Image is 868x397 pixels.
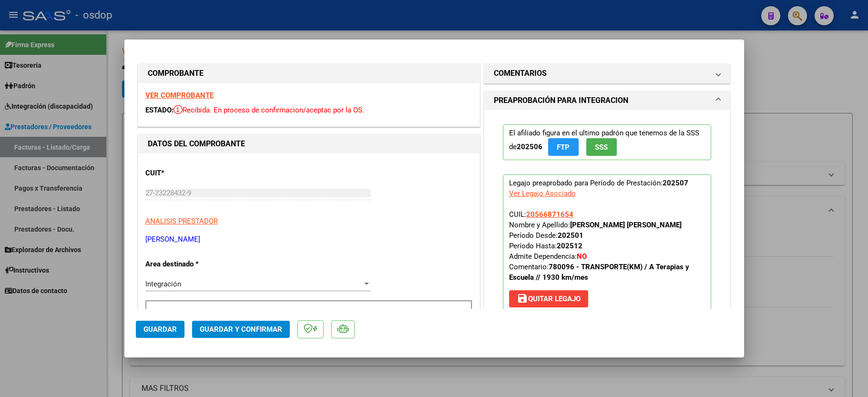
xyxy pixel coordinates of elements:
p: Legajo preaprobado para Período de Prestación: [503,174,712,312]
mat-expansion-panel-header: PREAPROBACIÓN PARA INTEGRACION [484,91,730,110]
mat-icon: save [517,293,528,304]
strong: COMPROBANTE [148,69,204,78]
div: Ver Legajo Asociado [509,188,576,199]
p: Area destinado * [145,259,244,270]
span: Recibida. En proceso de confirmacion/aceptac por la OS. [174,106,364,114]
div: PREAPROBACIÓN PARA INTEGRACION [484,110,730,334]
strong: 202507 [663,179,688,187]
span: ANALISIS PRESTADOR [145,217,218,225]
mat-expansion-panel-header: COMENTARIOS [484,64,730,83]
button: FTP [548,138,579,156]
strong: DATOS DEL COMPROBANTE [148,139,245,148]
p: [PERSON_NAME] [145,234,472,245]
p: El afiliado figura en el ultimo padrón que tenemos de la SSS de [503,124,712,160]
button: Guardar y Confirmar [192,321,290,338]
span: Guardar [143,325,177,334]
a: VER COMPROBANTE [145,91,214,100]
span: Comentario: [509,263,689,282]
span: SSS [595,143,608,152]
strong: [PERSON_NAME] [PERSON_NAME] [570,221,682,229]
p: CUIT [145,168,244,179]
h1: PREAPROBACIÓN PARA INTEGRACION [494,95,628,106]
button: SSS [586,138,617,156]
span: Quitar Legajo [517,295,581,303]
span: Integración [145,280,181,288]
strong: NO [577,252,587,261]
span: 20566871654 [526,210,573,219]
span: FTP [557,143,570,152]
button: Guardar [136,321,184,338]
span: CUIL: Nombre y Apellido: Período Desde: Período Hasta: Admite Dependencia: [509,210,689,282]
h1: COMENTARIOS [494,68,547,79]
span: Guardar y Confirmar [200,325,282,334]
strong: 202506 [517,143,542,151]
span: ESTADO: [145,106,174,114]
strong: 780096 - TRANSPORTE(KM) / A Terapias y Escuela // 1930 km/mes [509,263,689,282]
button: Quitar Legajo [509,290,588,307]
strong: 202501 [558,231,583,240]
strong: 202512 [557,242,582,250]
